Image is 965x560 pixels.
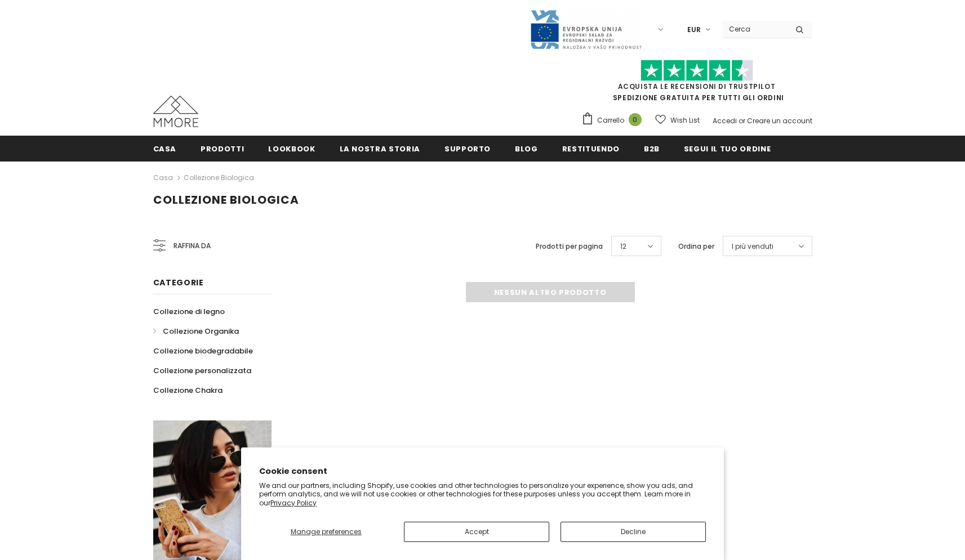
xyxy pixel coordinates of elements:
span: Collezione di legno [153,306,225,317]
a: Blog [515,136,538,161]
a: Segui il tuo ordine [684,136,771,161]
span: Collezione Organika [163,326,239,337]
span: or [739,116,745,126]
a: Creare un account [747,116,812,126]
a: Carrello 0 [581,112,647,129]
a: La nostra storia [340,136,420,161]
span: supporto [444,144,491,154]
a: supporto [444,136,491,161]
a: Acquista le recensioni di TrustPilot [618,82,776,91]
button: Decline [561,522,706,542]
a: Collezione Organika [153,321,239,341]
label: Ordina per [678,241,714,252]
span: Lookbook [268,144,315,154]
a: Casa [153,136,177,161]
span: Carrello [597,115,624,126]
a: Prodotti [201,136,244,161]
span: 0 [629,113,642,126]
span: B2B [644,144,660,154]
span: SPEDIZIONE GRATUITA PER TUTTI GLI ORDINI [581,65,812,102]
label: Prodotti per pagina [536,241,603,252]
img: Javni Razpis [530,9,642,50]
a: Casa [153,171,173,185]
a: Accedi [713,116,737,126]
a: Collezione biodegradabile [153,341,253,361]
p: We and our partners, including Shopify, use cookies and other technologies to personalize your ex... [259,481,706,508]
span: I più venduti [732,241,773,252]
span: Prodotti [201,144,244,154]
a: Collezione di legno [153,302,225,321]
img: Fidati di Pilot Stars [641,60,753,82]
span: Restituendo [562,144,620,154]
span: La nostra storia [340,144,420,154]
span: Collezione personalizzata [153,365,251,376]
span: Categorie [153,277,204,288]
input: Search Site [722,21,787,37]
span: Collezione biodegradabile [153,346,253,356]
span: Manage preferences [291,527,362,536]
span: Collezione biologica [153,192,299,208]
a: Wish List [655,110,700,130]
span: Raffina da [174,240,211,252]
span: Segui il tuo ordine [684,144,771,154]
a: Collezione biologica [184,173,254,182]
a: Collezione personalizzata [153,361,251,380]
a: Javni Razpis [530,24,642,34]
a: Lookbook [268,136,315,161]
a: Privacy Policy [270,498,317,508]
span: Casa [153,144,177,154]
span: Wish List [670,115,700,126]
h2: Cookie consent [259,465,706,477]
img: Casi MMORE [153,96,198,127]
span: 12 [620,241,626,252]
span: EUR [687,24,701,35]
button: Manage preferences [259,522,393,542]
span: Blog [515,144,538,154]
button: Accept [404,522,549,542]
a: B2B [644,136,660,161]
span: Collezione Chakra [153,385,223,396]
a: Restituendo [562,136,620,161]
a: Collezione Chakra [153,380,223,400]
